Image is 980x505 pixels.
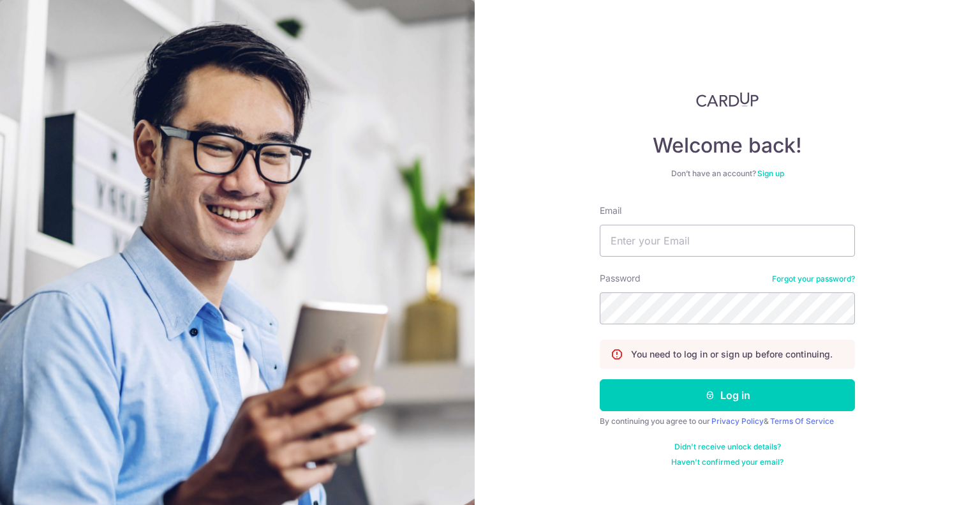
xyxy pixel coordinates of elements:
[757,169,784,178] a: Sign up
[631,348,833,361] p: You need to log in or sign up before continuing.
[600,204,621,217] label: Email
[772,274,855,284] a: Forgot your password?
[671,457,783,467] a: Haven't confirmed your email?
[600,272,641,285] label: Password
[600,379,855,411] button: Log in
[600,169,855,179] div: Don’t have an account?
[674,442,781,452] a: Didn't receive unlock details?
[600,416,855,426] div: By continuing you agree to our &
[600,133,855,158] h4: Welcome back!
[696,92,759,107] img: CardUp Logo
[600,225,855,257] input: Enter your Email
[711,416,764,426] a: Privacy Policy
[770,416,834,426] a: Terms Of Service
